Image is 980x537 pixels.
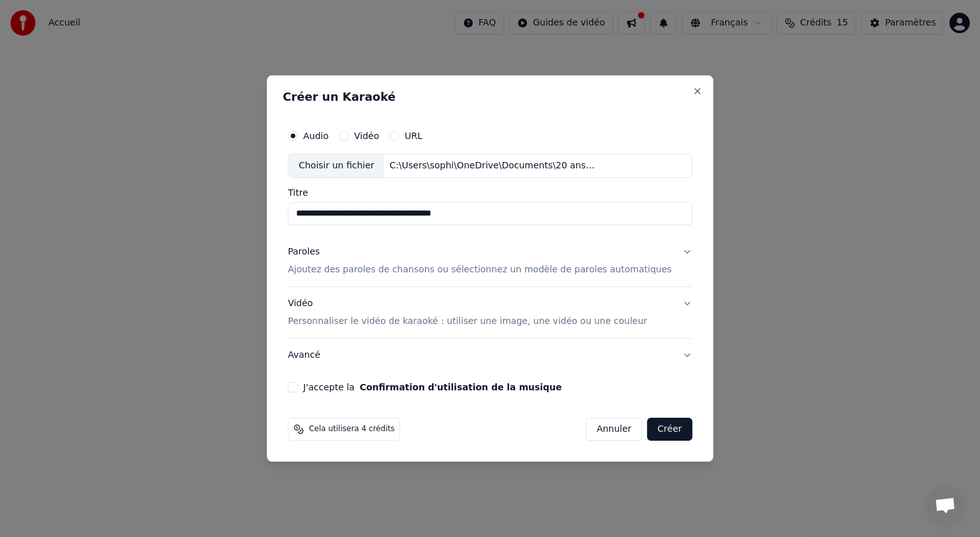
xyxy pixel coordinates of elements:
label: Vidéo [354,131,379,140]
button: J'accepte la [360,383,562,392]
p: Ajoutez des paroles de chansons ou sélectionnez un modèle de paroles automatiques [288,263,672,276]
div: Vidéo [288,297,647,328]
h2: Créer un Karaoké [283,91,697,103]
span: Cela utilisera 4 crédits [309,424,394,434]
div: Paroles [288,246,320,258]
button: VidéoPersonnaliser le vidéo de karaoké : utiliser une image, une vidéo ou une couleur [288,287,692,338]
button: Avancé [288,339,692,372]
button: Annuler [586,418,642,441]
p: Personnaliser le vidéo de karaoké : utiliser une image, une vidéo ou une couleur [288,315,647,328]
div: C:\Users\sophi\OneDrive\Documents\20 ans BR AUDIT\Karaoké Cette année-là - [PERSON_NAME].mp3 [385,159,602,172]
button: ParolesAjoutez des paroles de chansons ou sélectionnez un modèle de paroles automatiques [288,235,692,286]
div: Choisir un fichier [288,154,384,177]
button: Créer [648,418,692,441]
label: Titre [288,188,692,197]
label: URL [405,131,422,140]
label: J'accepte la [303,383,561,392]
label: Audio [303,131,329,140]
